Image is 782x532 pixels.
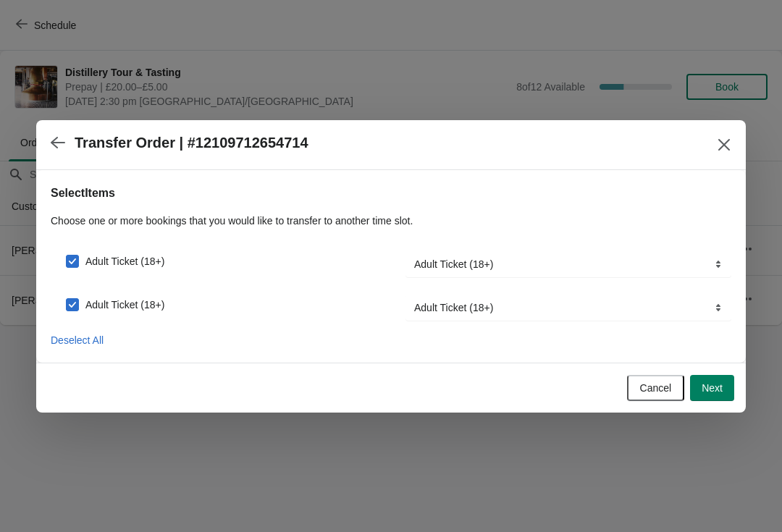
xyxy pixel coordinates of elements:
span: Next [702,382,723,394]
span: Adult Ticket (18+) [85,254,164,269]
p: Choose one or more bookings that you would like to transfer to another time slot. [51,214,731,228]
button: Cancel [627,375,685,401]
button: Deselect All [45,327,109,353]
span: Adult Ticket (18+) [85,297,164,312]
button: Close [711,132,737,158]
span: Cancel [640,382,672,394]
h2: Transfer Order | #12109712654714 [75,135,308,151]
h2: Select Items [51,185,731,202]
span: Deselect All [51,334,104,346]
button: Next [690,375,734,401]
